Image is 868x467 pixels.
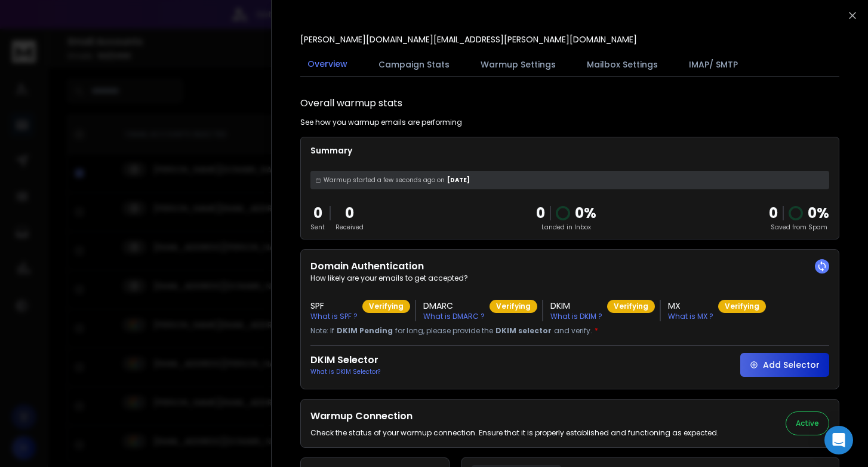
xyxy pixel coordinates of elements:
p: Sent [310,223,325,232]
h1: Overall warmup stats [300,96,402,110]
div: Verifying [607,300,655,313]
p: What is MX ? [668,312,713,321]
p: [PERSON_NAME][DOMAIN_NAME][EMAIL_ADDRESS][PERSON_NAME][DOMAIN_NAME] [300,33,637,45]
div: Verifying [718,300,766,313]
span: DKIM Pending [337,326,393,336]
button: Overview [300,51,355,78]
button: IMAP/ SMTP [682,51,745,78]
p: Saved from Spam [769,223,829,232]
span: Warmup started a few seconds ago on [324,176,445,185]
p: Note: If for long, please provide the and verify. [310,326,829,336]
div: Verifying [362,300,410,313]
h3: SPF [310,300,358,312]
strong: 0 [769,203,778,223]
p: 0 % [575,204,596,223]
p: 0 [310,204,325,223]
p: How likely are your emails to get accepted? [310,274,829,283]
h2: Domain Authentication [310,259,829,274]
p: What is SPF ? [310,312,358,321]
p: 0 [335,204,364,223]
p: Landed in Inbox [536,223,596,232]
div: [DATE] [310,171,829,189]
button: Warmup Settings [473,51,563,78]
p: What is DKIM ? [550,312,602,321]
h2: DKIM Selector [310,353,380,367]
button: Mailbox Settings [580,51,665,78]
p: Received [335,223,364,232]
p: What is DKIM Selector? [310,367,380,376]
h3: MX [668,300,713,312]
p: 0 % [808,204,829,223]
h3: DKIM [550,300,602,312]
p: Summary [310,145,829,156]
h2: Warmup Connection [310,409,719,423]
p: 0 [536,204,545,223]
h3: DMARC [423,300,485,312]
span: DKIM selector [495,326,552,336]
div: Open Intercom Messenger [824,426,853,454]
p: What is DMARC ? [423,312,485,321]
button: Campaign Stats [371,51,457,78]
button: Active [786,411,829,435]
p: Check the status of your warmup connection. Ensure that it is properly established and functionin... [310,428,719,438]
div: Verifying [490,300,537,313]
button: Add Selector [740,353,829,377]
p: See how you warmup emails are performing [300,118,462,127]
